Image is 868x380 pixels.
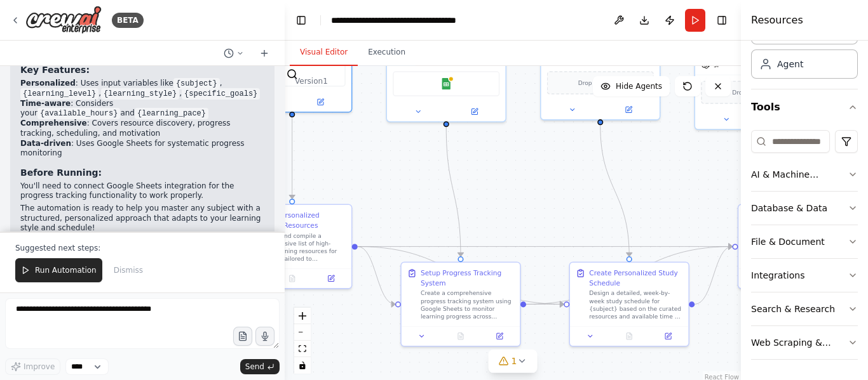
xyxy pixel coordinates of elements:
button: Open in side panel [601,104,656,115]
strong: Key Features: [20,65,90,75]
g: Edge from 9ea3d8b7-eaa3-4cd4-ad85-232ef4954d38 to 312529e0-5e80-4b8c-9d3c-31587cba9c86 [358,242,733,251]
button: toggle interactivity [294,357,311,374]
button: Dismiss [107,258,149,282]
li: : Uses input variables like , , , [20,79,264,99]
button: Switch to previous chat [219,46,249,61]
button: Hide left sidebar [292,11,310,29]
code: {available_hours} [37,108,120,119]
button: zoom out [294,324,311,341]
button: Hide right sidebar [713,11,731,29]
div: Curate Personalized Learning ResourcesResearch and compile a comprehensive list of high-quality l... [232,204,352,289]
nav: breadcrumb [331,14,474,27]
button: No output available [272,273,313,284]
button: Run Automation [15,258,102,282]
strong: Data-driven [20,139,71,148]
button: No output available [440,331,481,342]
div: Drop tools here [540,11,660,120]
button: Open in side panel [447,106,502,117]
strong: Time-aware [20,99,71,108]
button: Database & Data [751,192,858,225]
div: Version 1 [295,76,328,86]
g: Edge from 9ea3d8b7-eaa3-4cd4-ad85-232ef4954d38 to 17f5ce1b-4991-4952-8eeb-fc61a32bbcea [358,242,395,309]
div: Integrations [751,269,804,282]
div: Create Personalized Study Schedule [589,268,682,287]
p: The automation is ready to help you master any subject with a structured, personalized approach t... [20,204,264,233]
img: Logo [25,6,102,34]
code: {subject} [173,78,220,89]
div: Research and compile a comprehensive list of high-quality learning resources for {subject} tailor... [252,232,346,263]
button: Search & Research [751,292,858,325]
button: Open in side panel [315,273,348,284]
button: Improve [5,358,60,375]
div: Create Personalized Study ScheduleDesign a detailed, week-by-week study schedule for {subject} ba... [569,261,689,346]
div: gpt-4o-miniDrop tools here [695,11,815,129]
span: Run Automation [35,265,97,275]
button: Integrations [751,259,858,292]
span: 1 [512,355,517,367]
button: Start a new chat [254,46,275,61]
div: Create a comprehensive progress tracking system using Google Sheets to monitor learning progress ... [421,289,514,320]
div: SerperDevTool [232,2,352,112]
li: : Covers resource discovery, progress tracking, scheduling, and motivation [20,119,264,138]
span: Improve [24,362,55,372]
button: 1 [489,350,538,373]
span: Hide Agents [616,81,662,91]
g: Edge from 91bb6ff4-a716-43cf-8dfd-69f9ffdd7ecc to 17f5ce1b-4991-4952-8eeb-fc61a32bbcea [442,127,466,256]
div: Database & Data [751,202,827,214]
button: Send [240,359,280,374]
div: BETA [112,13,144,28]
code: {learning_pace} [135,108,208,119]
h4: Resources [751,13,803,28]
button: Upload files [233,327,252,346]
span: Drop tools here [732,88,776,97]
button: zoom in [294,308,311,324]
span: Send [245,362,264,372]
button: Open in side panel [293,96,348,108]
g: Edge from c775e860-b209-4ba0-be2d-5f59969999ed to b5c68f92-e9c3-4726-b0a0-a2af5975aa65 [595,125,634,256]
p: You'll need to connect Google Sheets integration for the progress tracking functionality to work ... [20,181,264,201]
div: Crew [751,10,858,89]
div: Google Sheets [386,11,506,122]
button: Open in side panel [483,331,516,342]
code: {specific_goals} [182,88,260,100]
div: Search & Research [751,303,835,315]
button: Web Scraping & Browsing [751,326,858,359]
div: Curate Personalized Learning Resources [252,211,346,230]
img: Google Sheets [440,78,452,89]
img: SerperDevTool [287,69,298,80]
li: : Uses Google Sheets for systematic progress monitoring [20,139,264,159]
g: Edge from b63ffd9d-325d-4426-b306-bd936d47453d to 9ea3d8b7-eaa3-4cd4-ad85-232ef4954d38 [287,117,297,199]
div: React Flow controls [294,308,311,374]
div: Tools [751,125,858,370]
g: Edge from 17f5ce1b-4991-4952-8eeb-fc61a32bbcea to 312529e0-5e80-4b8c-9d3c-31587cba9c86 [526,242,732,309]
button: Tools [751,89,858,125]
strong: Comprehensive [20,119,87,128]
button: Visual Editor [290,39,358,66]
code: {learning_level} [20,88,98,100]
strong: Personalized [20,79,76,88]
g: Edge from b5c68f92-e9c3-4726-b0a0-a2af5975aa65 to 312529e0-5e80-4b8c-9d3c-31587cba9c86 [695,242,732,309]
button: fit view [294,341,311,357]
span: Dismiss [114,265,143,275]
div: Web Scraping & Browsing [751,336,848,349]
span: gpt-4o-mini [714,60,747,68]
div: Setup Progress Tracking SystemCreate a comprehensive progress tracking system using Google Sheets... [400,261,520,346]
g: Edge from 17f5ce1b-4991-4952-8eeb-fc61a32bbcea to b5c68f92-e9c3-4726-b0a0-a2af5975aa65 [526,299,564,309]
div: AI & Machine Learning [751,168,848,181]
div: Setup Progress Tracking System [421,268,514,287]
code: {learning_style} [101,88,179,100]
button: File & Document [751,225,858,258]
button: No output available [609,331,649,342]
div: Design a detailed, week-by-week study schedule for {subject} based on the curated resources and a... [589,289,682,320]
button: Open in side panel [651,331,684,342]
button: Execution [358,39,416,66]
div: Agent [777,58,803,70]
span: Drop tools here [578,78,623,88]
p: Suggested next steps: [15,243,269,253]
li: : Considers your and [20,99,264,119]
strong: Before Running: [20,167,102,178]
div: File & Document [751,235,825,248]
button: Click to speak your automation idea [255,327,275,346]
button: AI & Machine Learning [751,158,858,191]
button: Hide Agents [593,76,670,96]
